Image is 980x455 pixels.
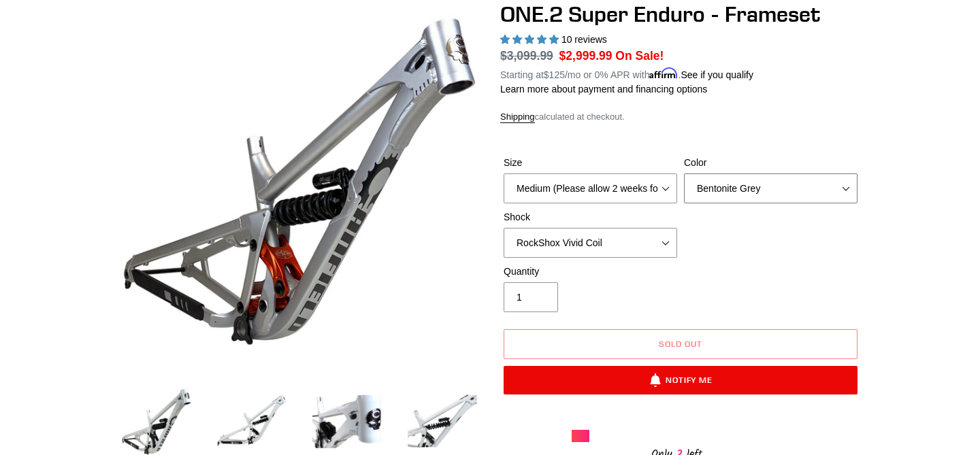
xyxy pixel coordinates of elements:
[504,366,857,394] button: Notify Me
[681,69,753,80] a: See if you qualify - Learn more about Affirm Financing (opens in modal)
[500,1,861,27] h1: ONE.2 Super Enduro - Frameset
[684,156,857,170] label: Color
[500,65,753,82] p: Starting at /mo or 0% APR with .
[659,339,702,349] span: Sold out
[504,210,677,224] label: Shock
[504,329,857,359] button: Sold out
[615,47,664,65] span: On Sale!
[649,67,678,79] span: Affirm
[504,265,677,279] label: Quantity
[544,69,565,80] span: $125
[504,156,677,170] label: Size
[500,34,561,45] span: 5.00 stars
[559,49,612,63] span: $2,999.99
[500,49,553,63] s: $3,099.99
[500,84,707,95] a: Learn more about payment and financing options
[561,34,607,45] span: 10 reviews
[500,112,535,123] a: Shipping
[500,110,861,124] div: calculated at checkout.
